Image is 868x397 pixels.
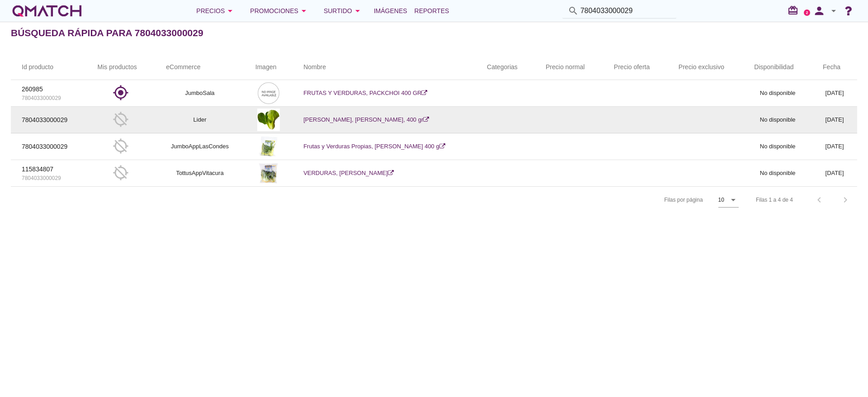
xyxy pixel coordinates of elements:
[743,160,812,187] td: No disponible
[743,55,812,80] th: Disponibilidad: Not sorted.
[580,4,671,18] input: Buscar productos
[668,55,743,80] th: Precio exclusivo: Not sorted.
[718,196,724,204] div: 10
[113,138,129,154] i: gps_off
[189,2,243,20] button: Precios
[87,55,156,80] th: Mis productos: Not sorted.
[225,5,236,16] i: arrow_drop_down
[11,26,203,40] h2: Búsqueda rápida para 7804033000029
[568,5,579,16] i: search
[812,80,857,107] td: [DATE]
[812,133,857,160] td: [DATE]
[743,133,812,160] td: No disponible
[243,2,316,20] button: Promociones
[535,55,603,80] th: Precio normal: Not sorted.
[113,111,129,128] i: gps_off
[298,5,309,16] i: arrow_drop_down
[743,107,812,133] td: No disponible
[155,55,245,80] th: eCommerce: Not sorted.
[155,107,245,133] td: Lider
[411,2,453,20] a: Reportes
[113,85,129,101] i: gps_fixed
[743,80,812,107] td: No disponible
[113,165,129,181] i: gps_off
[22,85,76,94] p: 260985
[303,143,445,150] a: Frutas y Verduras Propias, [PERSON_NAME] 400 g
[374,5,407,16] span: Imágenes
[22,94,76,102] p: 7804033000029
[196,5,236,16] div: Precios
[22,174,76,182] p: 7804033000029
[370,2,411,20] a: Imágenes
[810,5,828,17] i: person
[804,9,810,16] a: 2
[22,115,76,125] p: 7804033000029
[476,55,535,80] th: Categorias: Not sorted.
[155,133,245,160] td: JumboAppLasCondes
[11,2,83,20] a: white-qmatch-logo
[22,142,76,151] p: 7804033000029
[303,90,427,96] a: FRUTAS Y VERDURAS, PACKCHOI 400 GR
[728,194,739,205] i: arrow_drop_down
[316,2,370,20] button: Surtido
[788,5,802,16] i: redeem
[574,187,739,213] div: Filas por página
[22,165,76,174] p: 115834807
[324,5,363,16] div: Surtido
[155,160,245,187] td: TottusAppVitacura
[812,160,857,187] td: [DATE]
[11,55,87,80] th: Id producto: Not sorted.
[806,10,808,14] text: 2
[352,5,363,16] i: arrow_drop_down
[155,80,245,107] td: JumboSala
[245,55,292,80] th: Imagen: Not sorted.
[303,170,393,176] a: VERDURAS, [PERSON_NAME]
[303,116,429,123] a: [PERSON_NAME], [PERSON_NAME], 400 gr
[415,5,449,16] span: Reportes
[603,55,668,80] th: Precio oferta: Not sorted.
[828,5,839,16] i: arrow_drop_down
[292,55,476,80] th: Nombre: Not sorted.
[812,55,857,80] th: Fecha: Not sorted.
[756,196,793,204] div: Filas 1 a 4 de 4
[250,5,309,16] div: Promociones
[812,107,857,133] td: [DATE]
